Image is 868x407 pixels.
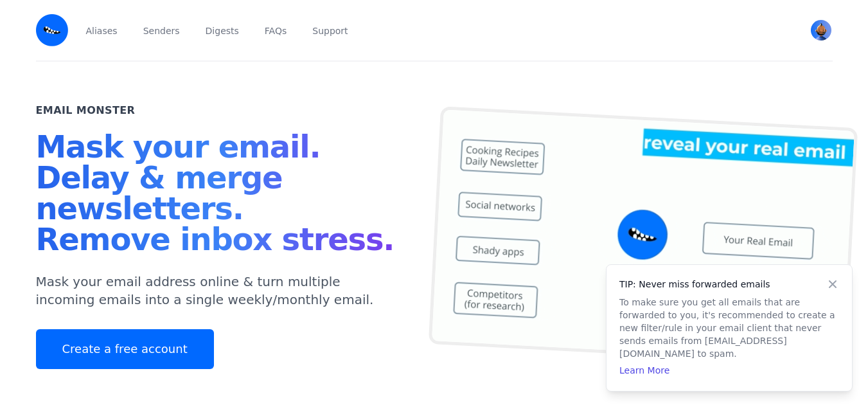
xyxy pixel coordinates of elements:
img: retsda sda's Avatar [811,20,831,41]
img: Email Monster [36,14,68,46]
h4: TIP: Never miss forwarded emails [619,278,839,291]
h1: Mask your email. Delay & merge newsletters. Remove inbox stress. [36,131,403,260]
a: Create a free account [36,329,214,369]
p: To make sure you get all emails that are forwarded to you, it's recommended to create a new filte... [619,296,839,360]
button: User menu [810,19,833,42]
h2: Email Monster [36,103,136,118]
p: Mask your email address online & turn multiple incoming emails into a single weekly/monthly email. [36,273,403,309]
a: Learn More [619,365,669,375]
img: temp mail, free temporary mail, Temporary Email [428,106,857,366]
